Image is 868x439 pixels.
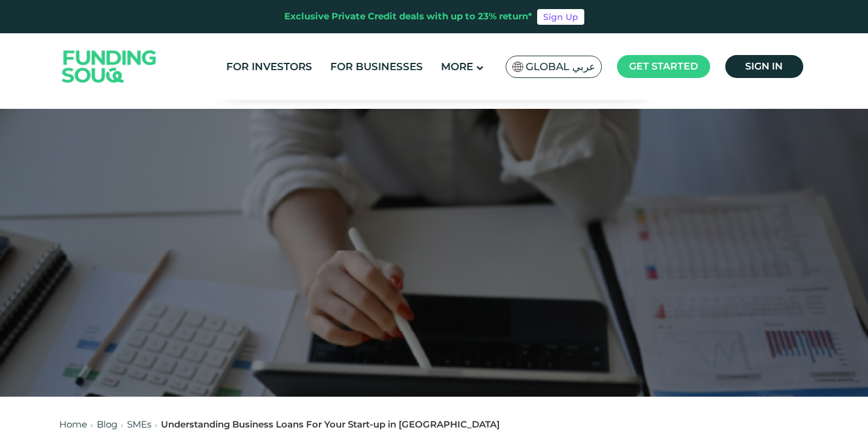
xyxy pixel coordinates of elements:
a: SMEs [127,418,151,430]
a: For Investors [223,57,315,77]
div: Exclusive Private Credit deals with up to 23% return* [284,10,532,24]
span: Global عربي [526,60,595,74]
span: More [441,60,473,73]
img: Logo [50,36,169,97]
div: Understanding Business Loans For Your Start-up in [GEOGRAPHIC_DATA] [161,418,500,432]
img: SA Flag [512,62,523,72]
a: Sign in [725,55,803,78]
span: Get started [629,60,698,72]
a: Sign Up [537,9,584,25]
span: Sign in [745,60,783,72]
a: Blog [97,418,117,430]
a: For Businesses [327,57,426,77]
a: Home [59,418,87,430]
